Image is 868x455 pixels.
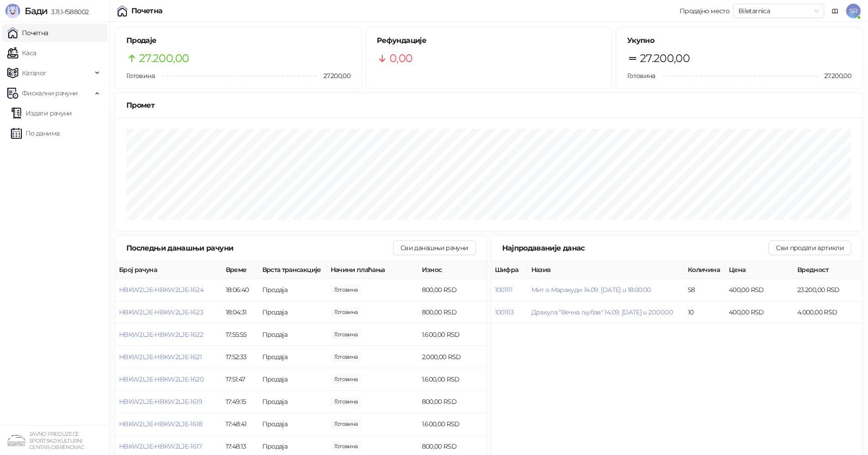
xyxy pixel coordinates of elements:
[331,307,362,317] span: 800,00
[11,104,72,122] a: Издати рачуни
[684,301,725,324] td: 10
[7,44,36,62] a: Каса
[259,261,327,279] th: Врста трансакције
[846,4,861,18] span: SR
[47,8,88,16] span: 3.11.1-f588002
[528,261,685,279] th: Назив
[222,368,259,391] td: 17:51:47
[259,279,327,301] td: Продаја
[222,279,259,301] td: 18:06:40
[491,261,528,279] th: Шифра
[259,346,327,368] td: Продаја
[418,279,487,301] td: 800,00 RSD
[725,279,794,301] td: 400,00 RSD
[331,374,362,384] span: 1.600,00
[828,4,842,18] a: Документација
[139,50,189,67] span: 27.200,00
[7,24,48,42] a: Почетна
[738,4,819,18] span: Biletarnica
[222,391,259,413] td: 17:49:15
[680,8,729,14] div: Продајно место
[126,72,155,80] span: Готовина
[119,308,203,316] button: HBKW2LJE-HBKW2LJE-1623
[531,286,651,294] button: Мит о Маракуди 14.09. [DATE] u 18:00:00
[418,391,487,413] td: 800,00 RSD
[818,71,851,81] span: 27.200,00
[259,391,327,413] td: Продаја
[794,301,862,324] td: 4.000,00 RSD
[222,346,259,368] td: 17:52:33
[7,431,26,450] img: 64x64-companyLogo-4a28e1f8-f217-46d7-badd-69a834a81aaf.png
[331,285,362,295] span: 800,00
[794,261,862,279] th: Вредност
[259,413,327,435] td: Продаја
[418,413,487,435] td: 1.600,00 RSD
[115,261,222,279] th: Број рачуна
[640,50,690,67] span: 27.200,00
[259,301,327,324] td: Продаја
[769,241,851,255] button: Сви продати артикли
[495,286,513,294] button: 1001111
[22,84,78,102] span: Фискални рачуни
[418,261,487,279] th: Износ
[627,35,851,46] h5: Укупно
[222,301,259,324] td: 18:04:31
[331,397,362,407] span: 800,00
[22,64,47,82] span: Каталог
[393,241,475,255] button: Сви данашњи рачуни
[119,353,202,361] button: HBKW2LJE-HBKW2LJE-1621
[684,261,725,279] th: Количина
[531,308,673,316] button: Дракула "Вечна љубав" 14.09. [DATE] u 20:00:00
[259,324,327,346] td: Продаја
[627,72,655,80] span: Готовина
[11,124,59,142] a: По данима
[29,431,84,450] small: JAVNO PREDUZEĆE SPORTSKO KULTURNI CENTAR, OBRENOVAC
[131,7,163,15] div: Почетна
[495,308,514,316] button: 1001113
[126,35,350,46] h5: Продаје
[119,375,203,383] button: HBKW2LJE-HBKW2LJE-1620
[331,441,362,451] span: 800,00
[418,368,487,391] td: 1.600,00 RSD
[331,419,362,429] span: 1.600,00
[5,4,20,18] img: Logo
[119,442,202,450] button: HBKW2LJE-HBKW2LJE-1617
[327,261,418,279] th: Начини плаћања
[390,50,412,67] span: 0,00
[25,5,47,16] span: Бади
[222,413,259,435] td: 17:48:41
[222,261,259,279] th: Време
[418,346,487,368] td: 2.000,00 RSD
[418,301,487,324] td: 800,00 RSD
[126,242,393,254] div: Последњи данашњи рачуни
[684,279,725,301] td: 58
[126,99,851,111] div: Промет
[331,352,362,362] span: 2.000,00
[119,397,202,406] button: HBKW2LJE-HBKW2LJE-1619
[259,368,327,391] td: Продаја
[725,261,794,279] th: Цена
[502,242,769,254] div: Најпродаваније данас
[794,279,862,301] td: 23.200,00 RSD
[725,301,794,324] td: 400,00 RSD
[377,35,601,46] h5: Рефундације
[331,329,362,340] span: 1.600,00
[317,71,350,81] span: 27.200,00
[119,286,203,294] button: HBKW2LJE-HBKW2LJE-1624
[119,420,202,428] button: HBKW2LJE-HBKW2LJE-1618
[418,324,487,346] td: 1.600,00 RSD
[222,324,259,346] td: 17:55:55
[119,330,203,339] button: HBKW2LJE-HBKW2LJE-1622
